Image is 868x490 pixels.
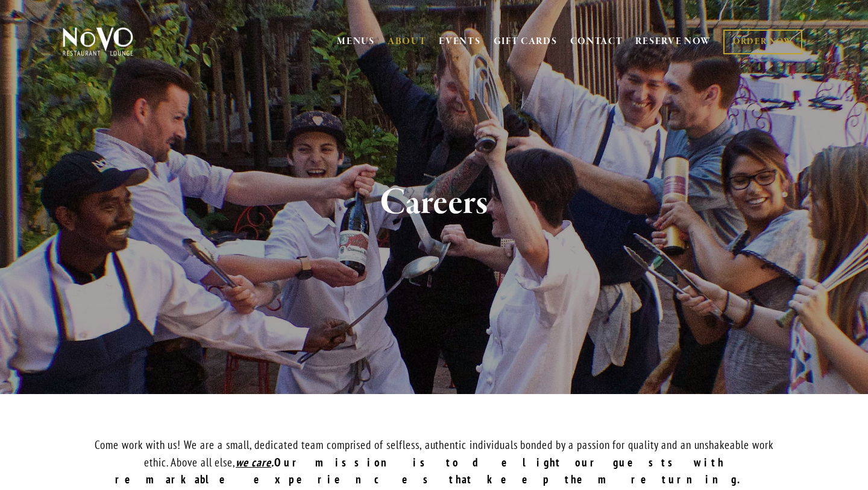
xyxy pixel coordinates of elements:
[337,36,375,48] a: MENUS
[570,30,623,53] a: CONTACT
[494,30,558,53] a: GIFT CARDS
[115,455,753,487] strong: Our mission is to delight our guests with remarkable experiences that keep them returning.
[236,455,271,469] em: we care
[439,36,480,48] a: EVENTS
[723,30,802,54] a: ORDER NOW
[635,30,711,53] a: RESERVE NOW
[271,455,274,469] em: .
[380,180,488,226] strong: Careers
[388,36,427,48] a: ABOUT
[60,27,136,57] img: Novo Restaurant &amp; Lounge
[83,436,785,488] p: Come work with us! We are a small, dedicated team comprised of selfless, authentic individuals bo...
